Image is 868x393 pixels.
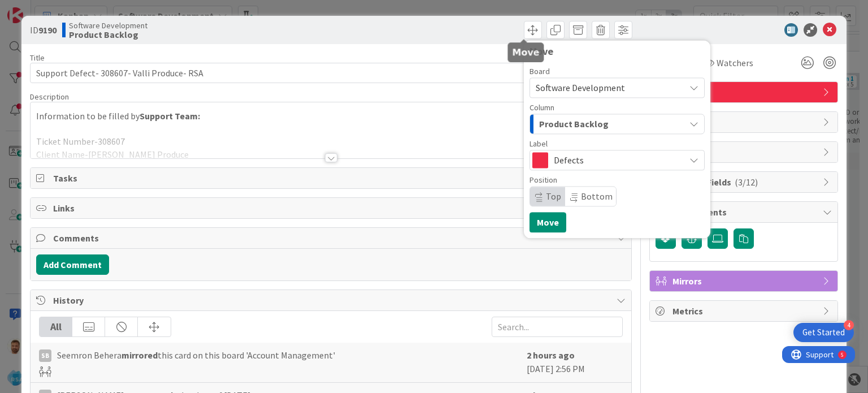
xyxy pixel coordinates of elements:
[527,348,623,377] div: [DATE] 2:56 PM
[53,293,610,307] span: History
[140,110,200,122] strong: Support Team:
[536,82,625,93] span: Software Development
[53,171,610,185] span: Tasks
[672,115,817,129] span: Dates
[530,103,554,111] span: Column
[36,110,625,123] p: Information to be filled by
[672,205,817,219] span: Attachments
[735,176,758,188] span: ( 3/12 )
[512,47,539,58] h5: Move
[672,175,817,189] span: Custom Fields
[530,46,705,57] div: Move
[672,304,817,318] span: Metrics
[53,231,610,245] span: Comments
[527,349,575,361] b: 2 hours ago
[793,323,854,342] div: Open Get Started checklist, remaining modules: 4
[121,349,158,361] b: mirrored
[69,21,147,30] span: Software Development
[57,348,335,362] span: Seemron Behera this card on this board 'Account Management'
[844,320,854,330] div: 4
[672,85,817,99] span: Defects
[30,53,45,63] label: Title
[59,5,62,14] div: 5
[40,317,72,336] div: All
[53,201,610,215] span: Links
[38,24,57,36] b: 9190
[802,327,845,338] div: Get Started
[530,176,557,184] span: Position
[530,140,548,148] span: Label
[30,23,57,37] span: ID
[717,56,753,70] span: Watchers
[530,212,566,232] button: Move
[30,92,69,102] span: Description
[546,191,561,202] span: Top
[530,67,550,75] span: Board
[492,317,623,337] input: Search...
[530,114,705,134] button: Product Backlog
[24,2,51,15] span: Support
[36,254,109,275] button: Add Comment
[581,191,613,202] span: Bottom
[39,349,51,362] div: SB
[672,274,817,288] span: Mirrors
[672,145,817,159] span: Block
[539,116,609,131] span: Product Backlog
[69,30,147,39] b: Product Backlog
[30,63,631,83] input: type card name here...
[554,152,679,168] span: Defects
